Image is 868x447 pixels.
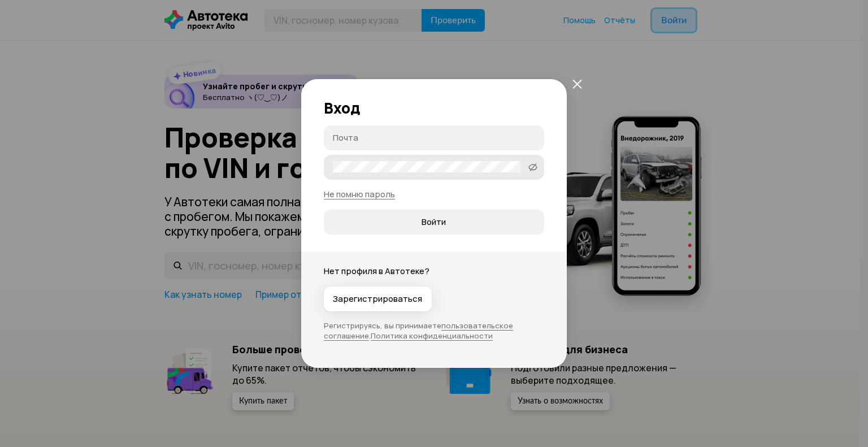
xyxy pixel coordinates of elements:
[422,216,446,228] span: Войти
[324,210,544,235] button: Войти
[324,320,513,341] a: пользовательское соглашение
[567,73,587,94] button: закрыть
[324,99,544,116] h2: Вход
[324,188,395,200] a: Не помню пароль
[324,265,544,277] p: Нет профиля в Автотеке?
[333,132,539,143] input: Почта
[333,293,422,305] span: Зарегистрироваться
[371,331,493,341] a: Политика конфиденциальности
[324,320,544,341] p: Регистрируясь, вы принимаете .
[324,287,432,311] button: Зарегистрироваться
